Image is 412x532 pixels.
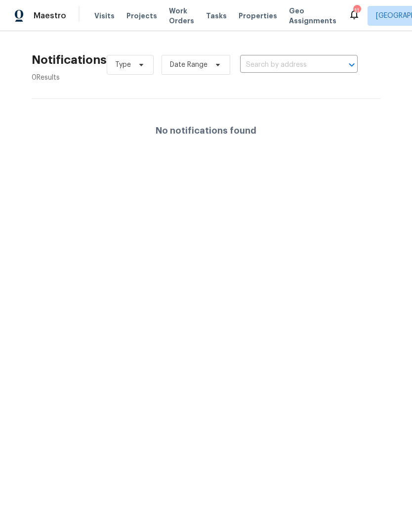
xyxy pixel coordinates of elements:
div: 0 Results [32,73,107,83]
span: Type [115,60,131,70]
span: Work Orders [169,6,194,26]
span: Tasks [206,12,227,19]
input: Search by address [240,57,330,73]
span: Visits [94,11,115,21]
span: Projects [126,11,157,21]
span: Properties [239,11,277,21]
span: Maestro [34,11,66,21]
span: Date Range [170,60,207,70]
h4: No notifications found [156,126,256,136]
h2: Notifications [32,55,107,65]
button: Open [345,58,359,72]
div: 11 [353,6,360,16]
span: Geo Assignments [289,6,336,26]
